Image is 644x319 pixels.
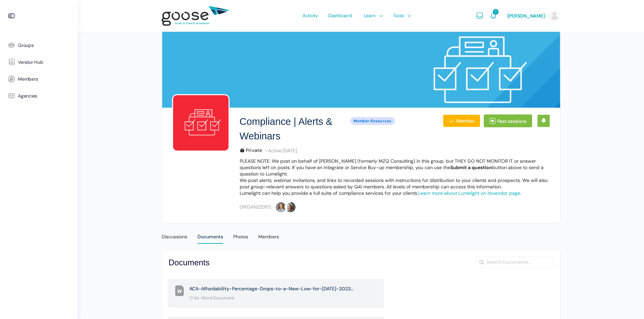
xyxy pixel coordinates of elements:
[18,59,43,65] span: Vendor Hub
[172,94,230,152] img: Group logo of Compliance | Alerts & Webinars
[18,43,34,48] span: Groups
[240,158,550,177] p: PLEASE NOTE: We post on behalf of [PERSON_NAME] (formerly MZQ Consulting) in this group, but THEY...
[258,225,279,242] a: Members
[610,287,644,319] iframe: Chat Widget
[233,225,248,242] a: Photos
[350,117,395,125] span: Member Resources
[162,234,187,244] div: Discussions
[197,225,223,242] a: Documents
[18,93,37,99] span: Agencies
[258,234,279,244] div: Members
[240,114,347,143] h2: Compliance | Alerts & Webinars
[162,225,560,242] nav: Group menu
[18,76,38,82] span: Members
[450,164,492,170] strong: Submit a question
[201,293,234,302] span: Word Document
[3,87,74,104] a: Agencies
[443,114,480,127] button: Member
[3,37,74,54] a: Groups
[285,202,296,213] img: Profile photo of Wendy Keneipp
[169,257,210,269] h2: Documents
[507,13,545,19] span: [PERSON_NAME]
[484,114,532,127] a: Past sessions
[189,284,354,293] span: ACA-Affordability-Percentage-Drops-to-a-New-Low-for-[DATE]-2023-1.docx
[493,190,520,196] a: vendor page
[189,293,199,302] span: 17 KB
[233,234,248,244] div: Photos
[197,234,223,244] div: Documents
[240,177,550,190] p: We post alerts, webinar invitations, and links to recorded sessions with instructions for distrib...
[162,225,187,242] a: Discussions
[3,71,74,87] a: Members
[476,257,553,267] input: Search Documents…
[262,148,297,154] p: Active [DATE]
[240,148,262,153] span: Private
[418,190,493,196] a: Learn more about Lumelight on its
[240,204,272,211] h4: Organizers:
[3,54,74,71] a: Vendor Hub
[493,9,498,15] span: 7
[186,281,378,306] a: ACA-Affordability-Percentage-Drops-to-a-New-Low-for-[DATE]-2023-1.docx 17 KB Word Document
[240,190,550,196] p: Lumelight can help you provide a full suite of compliance services for your clients. .
[275,202,287,213] img: Profile photo of Eliza Leder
